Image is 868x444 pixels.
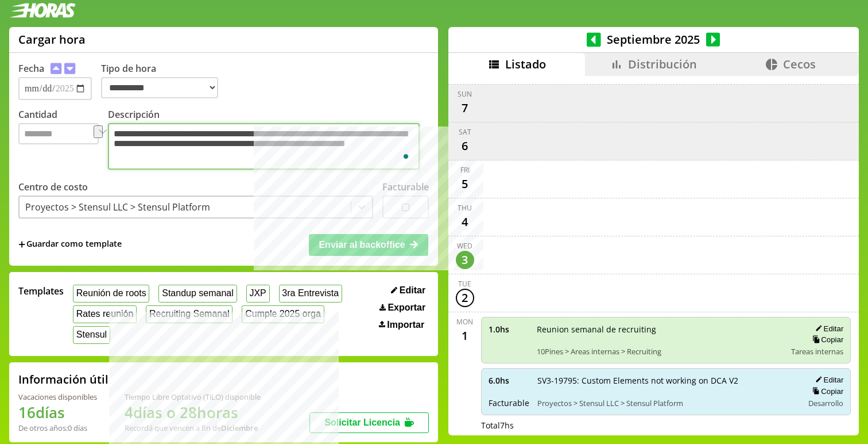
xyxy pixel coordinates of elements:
[460,165,470,175] div: Fri
[808,398,843,408] span: Desarrollo
[783,56,816,72] span: Cecos
[456,251,474,269] div: 3
[73,305,137,323] button: Rates reunión
[456,213,474,231] div: 4
[812,375,843,385] button: Editar
[489,375,529,386] span: 6.0 hs
[324,418,400,427] span: Solicitar Licencia
[73,326,110,344] button: Stensul
[18,62,44,75] label: Fecha
[505,56,546,72] span: Listado
[18,392,97,402] div: Vacaciones disponibles
[18,423,97,433] div: De otros años: 0 días
[537,398,796,408] span: Proyectos > Stensul LLC > Stensul Platform
[489,397,529,408] span: Facturable
[221,423,258,433] b: Diciembre
[18,32,86,47] h1: Cargar hora
[158,285,237,303] button: Standup semanal
[387,320,424,330] span: Importar
[456,99,474,117] div: 7
[108,123,420,170] textarea: To enrich screen reader interactions, please activate Accessibility in Grammarly extension settings
[601,32,706,47] span: Septiembre 2025
[18,372,108,387] h2: Información útil
[279,285,342,303] button: 3ra Entrevista
[457,241,472,251] div: Wed
[242,305,324,323] button: Cumple 2025 orga
[459,127,471,137] div: Sat
[458,89,472,99] div: Sun
[481,420,851,431] div: Total 7 hs
[456,175,474,193] div: 5
[537,324,784,335] span: Reunion semanal de recruiting
[382,181,429,193] label: Facturable
[319,240,405,250] span: Enviar al backoffice
[376,302,429,313] button: Exportar
[309,234,428,256] button: Enviar al backoffice
[791,346,843,357] span: Tareas internas
[18,238,122,251] span: +Guardar como template
[125,392,261,402] div: Tiempo Libre Optativo (TiLO) disponible
[537,346,784,357] span: 10Pines > Areas internas > Recruiting
[456,327,474,345] div: 1
[812,324,843,334] button: Editar
[125,402,261,423] h1: 4 días o 28 horas
[400,285,425,296] span: Editar
[25,201,210,213] div: Proyectos > Stensul LLC > Stensul Platform
[489,324,529,335] span: 1.0 hs
[309,412,429,433] button: Solicitar Licencia
[387,303,425,313] span: Exportar
[387,285,429,296] button: Editar
[146,305,232,323] button: Recruiting Semanal
[9,3,76,18] img: logotipo
[73,285,149,303] button: Reunión de roots
[18,238,25,251] span: +
[537,375,796,386] span: SV3-19795: Custom Elements not working on DCA V2
[628,56,697,72] span: Distribución
[101,62,227,100] label: Tipo de hora
[101,77,218,98] select: Tipo de hora
[108,108,429,173] label: Descripción
[18,181,88,193] label: Centro de costo
[246,285,270,303] button: JXP
[809,335,843,345] button: Copiar
[458,279,471,289] div: Tue
[456,317,473,327] div: Mon
[809,386,843,396] button: Copiar
[18,108,108,173] label: Cantidad
[18,285,64,297] span: Templates
[456,137,474,155] div: 6
[18,402,97,423] h1: 16 días
[448,76,859,434] div: scrollable content
[458,203,472,213] div: Thu
[18,123,99,144] input: Cantidad
[456,289,474,307] div: 2
[125,423,261,433] div: Recordá que vencen a fin de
